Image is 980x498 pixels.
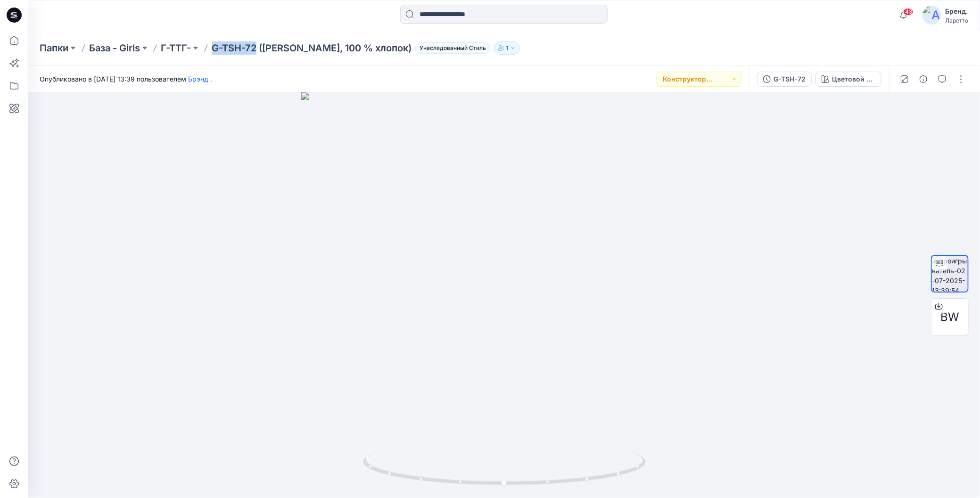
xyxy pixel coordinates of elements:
ya-tr-span: Ларетто [945,17,968,24]
button: Цветовой путь 1 [815,72,881,87]
a: Г-ТТГ- [161,41,191,55]
ya-tr-span: BW [940,310,959,324]
button: Подробные сведения [916,72,931,87]
img: аватар [922,6,941,24]
img: проигрыватель-02-07-2025-13:39:54 [932,256,968,292]
ya-tr-span: Опубликовано в [DATE] 13:39 пользователем [40,75,186,83]
ya-tr-span: Бренд. [945,7,968,15]
button: G-TSH-72 [757,72,812,87]
ya-tr-span: Унаследованный Стиль [420,44,486,52]
ya-tr-span: Цветовой путь 1 [832,75,886,83]
ya-tr-span: База - Girls [89,42,140,54]
span: 43 [903,8,914,16]
ya-tr-span: G-TSH-72 ([PERSON_NAME], 100 % хлопок) [212,42,412,54]
ya-tr-span: Папки [40,42,68,54]
a: Папки [40,41,68,55]
p: 1 [506,43,508,53]
button: Унаследованный Стиль [412,41,490,55]
a: База - Girls [89,41,140,55]
button: 1 [494,41,520,55]
ya-tr-span: G-TSH-72 [774,75,806,83]
a: Брэнд . [188,75,212,83]
ya-tr-span: Г-ТТГ- [161,42,191,54]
